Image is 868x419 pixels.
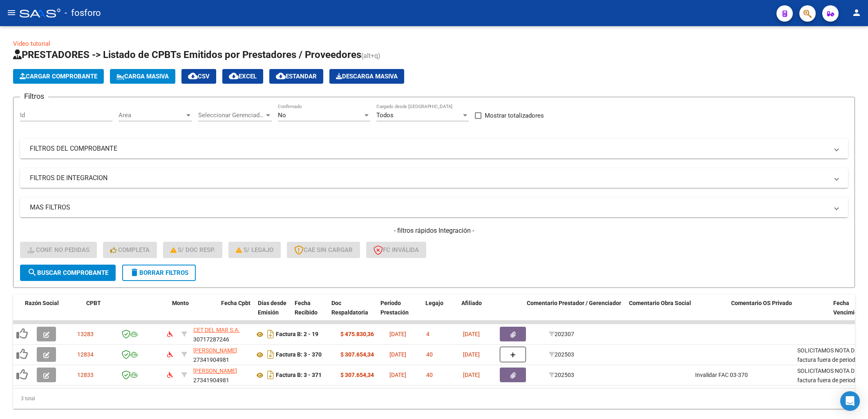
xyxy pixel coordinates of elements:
mat-icon: cloud_download [229,71,239,81]
span: Cargar Comprobante [20,73,97,80]
div: 27341904981 [193,346,248,363]
span: Razón Social [25,300,59,306]
strong: Factura B: 2 - 19 [276,331,318,338]
button: Buscar Comprobante [20,265,116,281]
span: [DATE] [389,351,406,358]
span: Monto [172,300,189,306]
button: Borrar Filtros [122,265,196,281]
h3: Filtros [20,91,48,102]
span: Fecha Cpbt [221,300,251,306]
span: 12834 [77,351,94,358]
strong: $ 307.654,34 [340,372,374,378]
strong: Factura B: 3 - 371 [276,372,322,379]
mat-panel-title: FILTROS DE INTEGRACION [30,174,828,183]
datatable-header-cell: Fecha Vencimiento [830,294,867,330]
span: S/ legajo [236,246,273,254]
mat-icon: person [852,8,861,18]
strong: $ 307.654,34 [340,351,374,358]
span: Días desde Emisión [258,300,286,316]
mat-panel-title: FILTROS DEL COMPROBANTE [30,144,828,153]
span: CET DEL MAR S.A. [193,327,240,333]
span: 40 [426,372,433,378]
datatable-header-cell: Comentario OS Privado [728,294,830,330]
mat-panel-title: MAS FILTROS [30,203,828,212]
span: Legajo [425,300,443,306]
span: Descarga Masiva [336,73,398,80]
datatable-header-cell: Fecha Cpbt [218,294,255,330]
span: [PERSON_NAME] [193,347,237,354]
i: Descargar documento [265,368,276,381]
datatable-header-cell: Razón Social [22,294,83,330]
button: Estandar [269,69,323,84]
button: Completa [103,242,157,258]
div: 27341904981 [193,366,248,383]
mat-icon: menu [7,8,16,18]
span: (alt+q) [361,52,380,60]
strong: Factura B: 3 - 370 [276,352,322,358]
datatable-header-cell: CPBT [83,294,169,330]
div: 3 total [13,388,855,409]
span: No [278,111,286,119]
datatable-header-cell: Días desde Emisión [255,294,291,330]
h4: - filtros rápidos Integración - [20,226,848,235]
app-download-masive: Descarga masiva de comprobantes (adjuntos) [329,69,404,84]
button: FC Inválida [366,242,426,258]
strong: $ 475.830,36 [340,331,374,337]
span: [DATE] [389,372,406,378]
datatable-header-cell: Fecha Recibido [291,294,328,330]
div: Open Intercom Messenger [840,391,860,411]
datatable-header-cell: Comentario Prestador / Gerenciador [523,294,626,330]
mat-expansion-panel-header: FILTROS DE INTEGRACION [20,168,848,188]
button: S/ Doc Resp. [163,242,223,258]
mat-expansion-panel-header: MAS FILTROS [20,198,848,217]
span: Seleccionar Gerenciador [198,111,264,119]
span: [DATE] [389,331,406,337]
span: Mostrar totalizadores [485,111,544,120]
a: Video tutorial [13,40,50,47]
span: CSV [188,73,210,80]
span: Conf. no pedidas [27,246,89,254]
span: [DATE] [463,331,480,337]
span: 4 [426,331,430,337]
datatable-header-cell: Afiliado [458,294,523,330]
i: Descargar documento [265,328,276,341]
button: S/ legajo [228,242,281,258]
span: Carga Masiva [116,73,169,80]
span: - fosforo [65,4,101,22]
button: Descarga Masiva [329,69,404,84]
span: Estandar [276,73,317,80]
button: CSV [181,69,216,84]
datatable-header-cell: Período Prestación [377,294,422,330]
span: Invalidar FAC 03-370 [695,372,748,378]
span: [PERSON_NAME] [193,368,237,374]
span: EXCEL [229,73,257,80]
span: 202307 [549,331,574,337]
span: Comentario Prestador / Gerenciador [527,300,621,306]
span: [DATE] [463,351,480,358]
span: 202503 [549,372,574,378]
mat-icon: delete [130,267,139,277]
div: 30717287246 [193,325,248,343]
span: CAE SIN CARGAR [294,246,353,254]
span: Comentario OS Privado [731,300,792,306]
span: Buscar Comprobante [27,269,108,276]
span: CPBT [86,300,101,306]
span: PRESTADORES -> Listado de CPBTs Emitidos por Prestadores / Proveedores [13,49,361,60]
span: 12833 [77,372,94,378]
span: Borrar Filtros [130,269,188,276]
mat-icon: cloud_download [188,71,198,81]
mat-icon: search [27,267,37,277]
datatable-header-cell: Doc Respaldatoria [328,294,377,330]
span: S/ Doc Resp. [170,246,215,254]
datatable-header-cell: Monto [169,294,218,330]
mat-icon: cloud_download [276,71,286,81]
span: 13283 [77,331,94,337]
span: 40 [426,351,433,358]
span: Fecha Recibido [295,300,318,316]
span: Area [119,111,185,119]
span: Fecha Vencimiento [833,300,866,316]
span: Afiliado [461,300,482,306]
span: Todos [376,111,394,119]
button: Conf. no pedidas [20,242,97,258]
button: CAE SIN CARGAR [287,242,360,258]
